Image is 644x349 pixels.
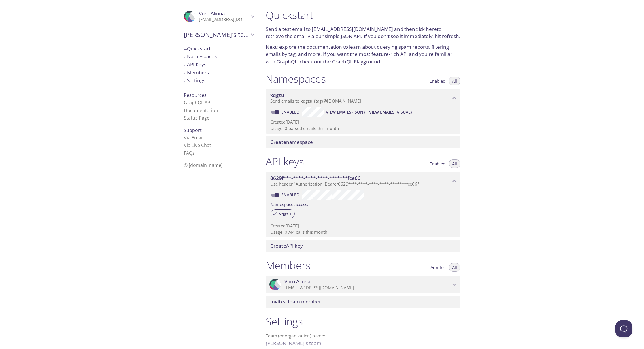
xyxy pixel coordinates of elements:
[179,7,259,26] div: Voro Aliona
[280,192,302,197] a: Enabled
[266,72,326,85] h1: Namespaces
[270,125,456,131] p: Usage: 0 parsed emails this month
[312,26,393,32] a: [EMAIL_ADDRESS][DOMAIN_NAME]
[184,53,187,60] span: #
[184,77,187,84] span: #
[426,159,449,168] button: Enabled
[266,240,460,252] div: Create API Key
[270,242,286,249] span: Create
[184,135,203,141] a: Via Email
[270,139,286,145] span: Create
[449,263,460,272] button: All
[179,61,259,69] div: API Keys
[266,136,460,148] div: Create namespace
[184,99,211,106] a: GraphQL API
[270,298,321,305] span: a team member
[307,44,342,50] a: documentation
[271,209,295,218] div: xqgzu
[266,259,311,272] h1: Members
[270,92,284,98] span: xqgzu
[184,61,206,68] span: API Keys
[270,139,313,145] span: namespace
[184,77,205,84] span: Settings
[184,107,218,114] a: Documentation
[184,162,223,168] span: © [DOMAIN_NAME]
[301,98,313,104] span: xqgzu
[199,10,225,17] span: Voro Aliona
[184,150,195,156] a: FAQ
[266,276,460,293] div: Voro Aliona
[615,320,632,337] iframe: Help Scout Beacon - Open
[276,211,294,216] span: xqgzu
[199,17,249,22] p: [EMAIL_ADDRESS][DOMAIN_NAME]
[270,229,456,235] p: Usage: 0 API calls this month
[184,142,211,148] a: Via Live Chat
[184,115,209,121] a: Status Page
[284,285,451,291] p: [EMAIL_ADDRESS][DOMAIN_NAME]
[179,52,259,61] div: Namespaces
[270,242,303,249] span: API key
[184,69,187,76] span: #
[266,315,460,328] h1: Settings
[284,278,311,285] span: Voro Aliona
[367,107,414,117] button: View Emails (Visual)
[184,127,202,133] span: Support
[449,159,460,168] button: All
[266,25,460,40] p: Send a test email to and then to retrieve the email via our simple JSON API. If you don't see it ...
[426,77,449,85] button: Enabled
[280,109,302,115] a: Enabled
[270,98,361,104] span: Send emails to . {tag} @[DOMAIN_NAME]
[326,109,365,116] span: View Emails (JSON)
[270,298,284,305] span: Invite
[270,119,456,125] p: Created [DATE]
[332,58,380,65] a: GraphQL Playground
[184,61,187,68] span: #
[184,92,207,98] span: Resources
[266,43,460,65] p: Next: explore the to learn about querying spam reports, filtering emails by tag, and more. If you...
[415,26,437,32] a: click here
[270,223,456,229] p: Created [DATE]
[179,69,259,77] div: Members
[369,109,412,116] span: View Emails (Visual)
[266,9,460,22] h1: Quickstart
[266,89,460,107] div: xqgzu namespace
[192,150,195,156] span: s
[179,76,259,84] div: Team Settings
[184,45,187,52] span: #
[449,77,460,85] button: All
[179,27,259,42] div: Voro's team
[184,69,209,76] span: Members
[270,200,308,208] label: Namespace access:
[184,53,217,60] span: Namespaces
[324,107,367,117] button: View Emails (JSON)
[266,296,460,308] div: Invite a team member
[184,31,249,39] span: [PERSON_NAME]'s team
[266,155,304,168] h1: API keys
[179,45,259,53] div: Quickstart
[266,334,326,338] label: Team (or organization) name:
[184,45,211,52] span: Quickstart
[427,263,449,272] button: Admins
